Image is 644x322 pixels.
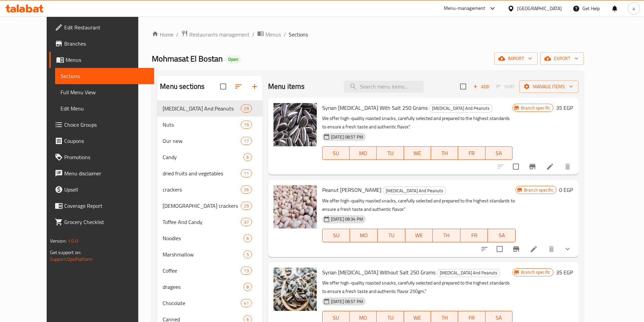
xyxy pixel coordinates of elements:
[64,218,149,226] span: Grocery Checklist
[325,148,347,158] span: SU
[157,198,262,214] div: [DEMOGRAPHIC_DATA] crackers29
[216,79,230,94] span: Select all sections
[559,241,576,257] button: show more
[243,283,252,291] div: items
[530,245,538,253] a: Edit menu item
[508,241,524,257] button: Branch-specific-item
[49,19,154,35] a: Edit Restaurant
[61,72,149,80] span: Sections
[488,229,516,242] button: SA
[241,219,251,225] span: 37
[241,202,252,210] div: items
[463,230,485,240] span: FR
[246,78,263,95] button: Add section
[476,241,493,257] button: sort-choices
[55,84,154,100] a: Full Menu View
[181,30,249,39] a: Restaurants management
[509,159,523,174] span: Select to update
[68,237,78,245] span: 1.0.0
[518,105,553,111] span: Branch specific
[64,121,149,129] span: Choice Groups
[437,269,500,277] span: [MEDICAL_DATA] And Peanuts
[241,300,251,306] span: 41
[66,56,149,64] span: Menus
[284,30,286,39] li: /
[350,229,378,242] button: MO
[241,122,251,128] span: 19
[244,251,252,258] span: 5
[521,187,556,193] span: Branch specific
[243,153,252,161] div: items
[543,241,559,257] button: delete
[176,30,178,39] li: /
[157,214,262,230] div: Toffee And Candy37
[380,230,403,240] span: TU
[49,133,154,149] a: Coupons
[64,153,149,161] span: Promotions
[517,5,562,12] div: [GEOGRAPHIC_DATA]
[50,255,93,264] a: Support.OpsPlatform
[230,78,246,95] span: Sort sections
[524,158,541,175] button: Branch-specific-item
[163,202,241,210] div: Syrian crackers
[500,54,532,63] span: import
[405,229,433,242] button: WE
[49,52,154,68] a: Menus
[241,187,251,193] span: 26
[163,299,241,307] span: Chocolate
[55,68,154,84] a: Sections
[163,169,241,177] span: dried fruits and vegetables
[328,298,366,305] span: [DATE] 08:57 PM
[383,187,446,195] div: Pulp And Peanuts
[241,105,251,112] span: 29
[488,148,510,158] span: SA
[163,234,243,242] span: Noodles
[556,268,573,277] h6: 35 EGP
[325,230,348,240] span: SU
[55,100,154,117] a: Edit Menu
[163,185,241,194] span: crackers
[434,148,455,158] span: TH
[157,133,262,149] div: Our new17
[289,30,308,39] span: Sections
[241,138,251,144] span: 17
[163,250,243,258] span: Marshmallow
[243,234,252,242] div: items
[49,117,154,133] a: Choice Groups
[493,242,507,256] span: Select to update
[433,229,460,242] button: TH
[157,246,262,263] div: Marshmallow5
[241,137,252,145] div: items
[61,88,149,96] span: Full Menu View
[241,267,252,275] div: items
[244,284,252,290] span: 8
[241,185,252,194] div: items
[353,230,375,240] span: MO
[157,230,262,246] div: Noodles6
[49,198,154,214] a: Coverage Report
[49,181,154,198] a: Upsell
[546,163,554,171] a: Edit menu item
[322,197,516,214] p: We offer high-quality roasted snacks, carefully selected and prepared to the highest standards to...
[519,80,578,93] button: Manage items
[64,169,149,177] span: Menu disclaimer
[225,56,241,62] span: Open
[322,229,350,242] button: SU
[437,269,500,277] div: Pulp And Peanuts
[404,146,431,160] button: WE
[273,268,317,311] img: Syrian Pulp Without Salt 250 Grams
[64,185,149,194] span: Upsell
[152,30,584,39] nav: breadcrumb
[64,23,149,31] span: Edit Restaurant
[383,187,446,195] span: [MEDICAL_DATA] And Peanuts
[429,104,493,113] div: Pulp And Peanuts
[243,250,252,258] div: items
[163,267,241,275] span: Coffee
[265,30,281,39] span: Menus
[163,137,241,145] span: Our new
[485,146,512,160] button: SA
